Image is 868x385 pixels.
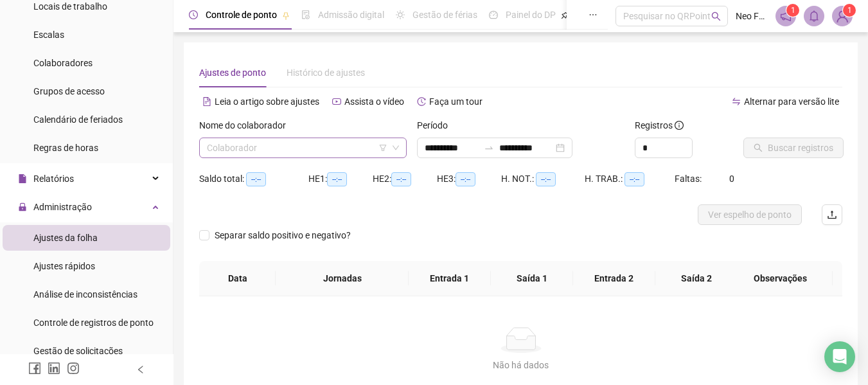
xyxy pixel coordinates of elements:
[67,362,80,375] span: instagram
[391,172,411,186] span: --:--
[18,202,27,211] span: lock
[199,261,276,296] th: Data
[843,4,856,17] sup: Atualize o seu contato no menu Meus Dados
[732,97,741,106] span: swap
[308,172,373,186] div: HE 1:
[215,358,827,372] div: Não há dados
[33,289,137,300] span: Análise de inconsistências
[48,362,60,375] span: linkedin
[786,4,799,17] sup: 1
[287,67,365,78] span: Histórico de ajustes
[437,172,501,186] div: HE 3:
[491,261,573,296] th: Saída 1
[136,365,145,374] span: left
[33,114,123,125] span: Calendário de feriados
[585,172,675,186] div: H. TRAB.:
[33,202,92,212] span: Administração
[780,10,792,22] span: notification
[206,10,277,20] span: Controle de ponto
[373,172,437,186] div: HE 2:
[536,172,556,186] span: --:--
[847,6,852,15] span: 1
[655,261,738,296] th: Saída 2
[744,96,839,107] span: Alternar para versão lite
[379,144,387,152] span: filter
[282,12,290,19] span: pushpin
[33,233,98,243] span: Ajustes da folha
[429,96,483,107] span: Faça um tour
[489,10,498,19] span: dashboard
[33,174,74,184] span: Relatórios
[344,96,404,107] span: Assista o vídeo
[199,118,294,132] label: Nome do colaborador
[698,204,802,225] button: Ver espelho de ponto
[561,12,569,19] span: pushpin
[33,58,93,68] span: Colaboradores
[711,12,721,21] span: search
[635,118,684,132] span: Registros
[827,210,837,220] span: upload
[412,10,477,20] span: Gestão de férias
[728,261,833,296] th: Observações
[736,9,768,23] span: Neo Folic
[392,144,400,152] span: down
[791,6,795,15] span: 1
[332,97,341,106] span: youtube
[33,261,95,271] span: Ajustes rápidos
[573,261,655,296] th: Entrada 2
[28,362,41,375] span: facebook
[484,143,494,153] span: to
[738,271,822,285] span: Observações
[33,30,64,40] span: Escalas
[808,10,820,22] span: bell
[246,172,266,186] span: --:--
[18,174,27,183] span: file
[624,172,644,186] span: --:--
[33,86,105,96] span: Grupos de acesso
[417,118,456,132] label: Período
[396,10,405,19] span: sun
[729,174,734,184] span: 0
[215,96,319,107] span: Leia o artigo sobre ajustes
[589,10,598,19] span: ellipsis
[33,1,107,12] span: Locais de trabalho
[33,346,123,356] span: Gestão de solicitações
[484,143,494,153] span: swap-right
[199,172,308,186] div: Saldo total:
[833,6,852,26] img: 90049
[501,172,585,186] div: H. NOT.:
[209,228,356,242] span: Separar saldo positivo e negativo?
[675,121,684,130] span: info-circle
[417,97,426,106] span: history
[743,138,844,158] button: Buscar registros
[506,10,556,20] span: Painel do DP
[327,172,347,186] span: --:--
[456,172,475,186] span: --:--
[409,261,491,296] th: Entrada 1
[189,10,198,19] span: clock-circle
[199,67,266,78] span: Ajustes de ponto
[301,10,310,19] span: file-done
[824,341,855,372] div: Open Intercom Messenger
[202,97,211,106] span: file-text
[33,318,154,328] span: Controle de registros de ponto
[318,10,384,20] span: Admissão digital
[276,261,408,296] th: Jornadas
[675,174,704,184] span: Faltas:
[33,143,98,153] span: Regras de horas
